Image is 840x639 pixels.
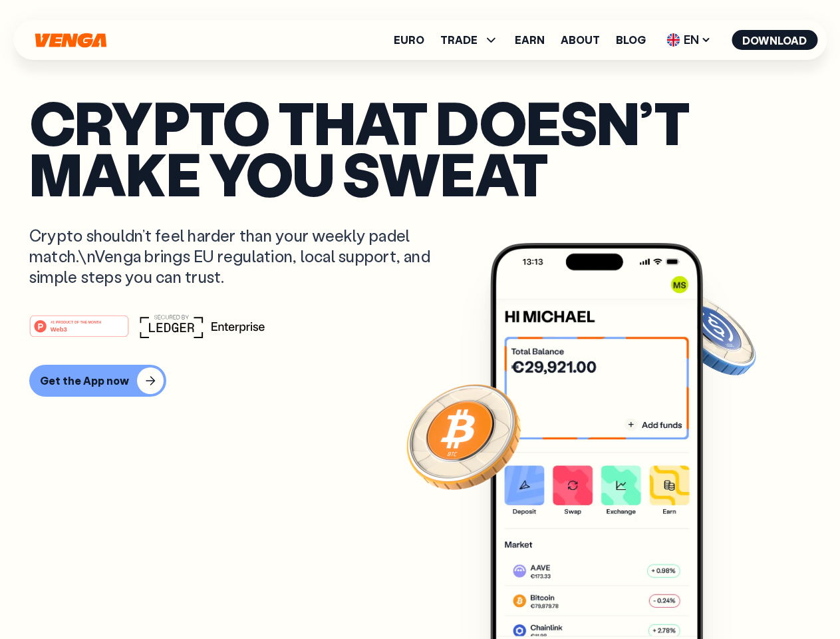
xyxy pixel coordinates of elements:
a: Euro [394,35,424,45]
button: Download [732,30,817,50]
svg: Home [33,33,108,48]
a: #1 PRODUCT OF THE MONTHWeb3 [29,323,129,340]
span: TRADE [440,32,499,48]
img: Bitcoin [404,376,523,496]
button: Get the App now [29,365,166,397]
img: USDC coin [663,286,759,382]
tspan: Web3 [51,325,67,332]
p: Crypto shouldn’t feel harder than your weekly padel match.\nVenga brings EU regulation, local sup... [29,225,450,288]
p: Crypto that doesn’t make you sweat [29,97,811,198]
span: EN [662,29,716,51]
a: About [561,35,600,45]
a: Get the App now [29,365,811,397]
div: Get the App now [40,374,129,387]
a: Earn [515,35,545,45]
span: TRADE [440,35,478,45]
a: Blog [616,35,646,45]
tspan: #1 PRODUCT OF THE MONTH [51,319,101,323]
img: flag-uk [666,33,680,47]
